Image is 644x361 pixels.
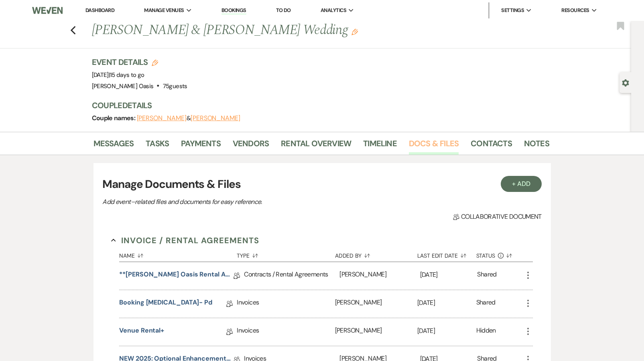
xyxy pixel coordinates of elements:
button: Added By [335,246,417,262]
div: Contracts / Rental Agreements [244,262,339,290]
a: Docs & Files [409,137,459,155]
div: Shared [476,298,496,310]
h1: [PERSON_NAME] & [PERSON_NAME] Wedding [92,21,451,40]
button: + Add [501,176,542,192]
button: [PERSON_NAME] [137,115,187,121]
a: Vendors [233,137,269,155]
span: Couple names: [92,114,137,122]
div: [PERSON_NAME] [339,262,420,290]
div: [PERSON_NAME] [335,290,417,318]
button: Type [237,246,335,262]
img: Weven Logo [32,2,63,19]
span: Manage Venues [144,6,184,14]
span: Analytics [321,6,346,14]
a: Messages [93,137,134,155]
button: Edit [351,28,358,35]
button: Name [119,246,237,262]
span: Status [476,253,496,258]
a: Notes [524,137,549,155]
div: Invoices [237,318,335,346]
span: Resources [561,6,589,14]
a: Rental Overview [281,137,351,155]
button: Invoice / Rental Agreements [111,234,259,246]
p: [DATE] [420,270,477,280]
a: Bookings [221,7,246,14]
button: [PERSON_NAME] [191,115,240,121]
a: **[PERSON_NAME] Oasis Rental Agreement** [119,270,234,282]
p: Add event–related files and documents for easy reference. [102,197,383,207]
a: Dashboard [85,7,114,14]
button: Last Edit Date [417,246,476,262]
span: 15 days to go [110,71,144,79]
h3: Couple Details [92,100,541,111]
span: 75 guests [163,82,187,90]
p: [DATE] [417,326,476,336]
div: [PERSON_NAME] [335,318,417,346]
span: & [137,114,240,122]
span: [PERSON_NAME] Oasis [92,82,154,90]
span: Collaborative document [453,212,541,222]
span: Settings [501,6,524,14]
p: [DATE] [417,298,476,308]
div: Shared [477,270,496,282]
button: Status [476,246,523,262]
span: | [109,71,144,79]
div: Hidden [476,326,496,338]
a: To Do [276,7,291,14]
a: Tasks [146,137,169,155]
a: Payments [181,137,221,155]
h3: Manage Documents & Files [102,176,541,193]
a: Venue Rental+ [119,326,164,338]
button: Open lead details [622,79,629,86]
h3: Event Details [92,56,187,68]
div: Invoices [237,290,335,318]
a: Booking [MEDICAL_DATA]- pd [119,298,212,310]
span: [DATE] [92,71,144,79]
a: Contacts [471,137,512,155]
a: Timeline [363,137,397,155]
